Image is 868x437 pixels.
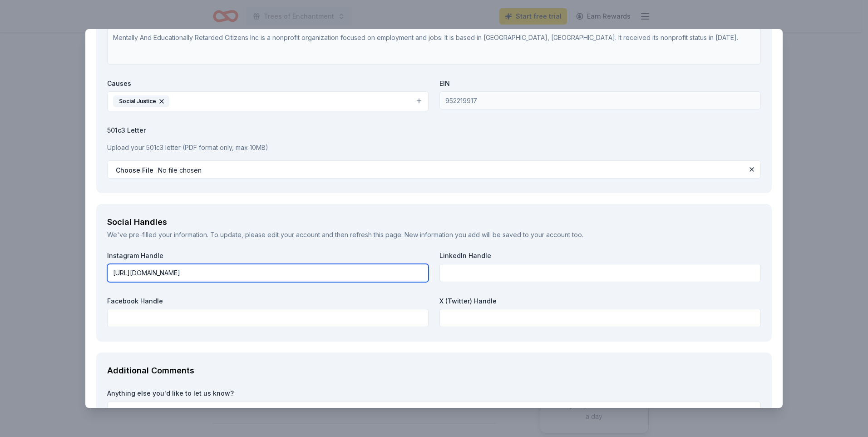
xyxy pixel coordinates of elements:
[107,79,429,88] label: Causes
[107,142,761,153] p: Upload your 501c3 letter (PDF format only, max 10MB)
[107,251,429,260] label: Instagram Handle
[107,363,761,378] div: Additional Comments
[439,251,761,260] label: LinkedIn Handle
[107,229,761,240] div: We've pre-filled your information. To update, please and then refresh this page. New information ...
[439,297,761,306] label: X (Twitter) Handle
[107,28,761,65] textarea: Mentally And Educationally Retarded Citizens Inc is a nonprofit organization focused on employmen...
[107,91,429,111] button: Social Justice
[113,95,169,107] div: Social Justice
[267,231,320,238] a: edit your account
[439,79,761,88] label: EIN
[107,389,761,398] label: Anything else you'd like to let us know?
[107,126,761,135] label: 501c3 Letter
[107,297,429,306] label: Facebook Handle
[107,215,761,229] div: Social Handles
